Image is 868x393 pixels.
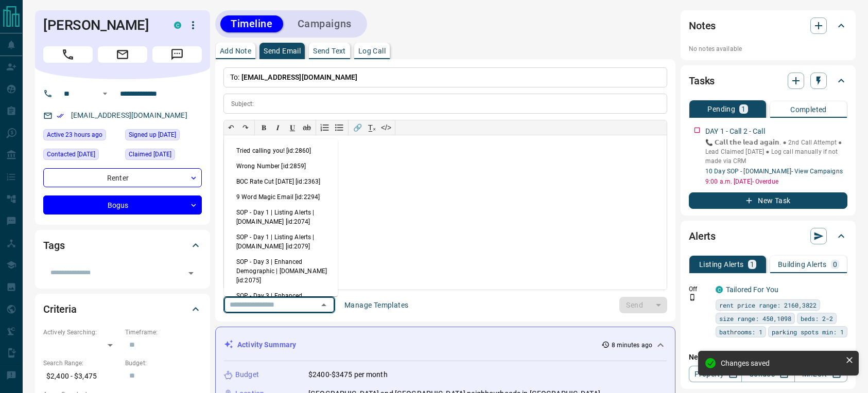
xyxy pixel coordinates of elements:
p: Subject: [231,99,254,109]
div: split button [619,297,667,313]
button: ↷ [238,120,253,135]
button: 𝐁 [256,120,271,135]
p: Actively Searching: [43,328,120,337]
a: 10 Day SOP - [DOMAIN_NAME]- View Campaigns [705,168,843,175]
p: DAY 1 - Call 2 - Call [705,126,765,137]
p: Log Call [358,47,386,55]
p: Timeframe: [125,328,202,337]
button: ab [300,120,314,135]
span: Email [98,46,147,63]
p: 1 [741,105,745,113]
button: Open [99,87,111,100]
button: </> [379,120,393,135]
div: Bogus [43,195,202,215]
span: bathrooms: 1 [719,327,762,337]
button: Open [184,266,198,280]
p: New Alert: [689,352,847,363]
h2: Alerts [689,228,716,244]
h2: Tags [43,237,64,254]
p: 8 minutes ago [612,341,652,350]
p: Listing Alerts [699,261,744,268]
button: 🔗 [350,120,364,135]
span: Signed up [DATE] [129,130,176,140]
p: Off [689,284,709,294]
button: Numbered list [318,120,332,135]
div: Tasks [689,68,847,93]
h2: Tasks [689,73,715,89]
li: 9 Word Magic Email [id:2294] [224,189,338,205]
a: Tailored For You [726,285,778,294]
div: Alerts [689,224,847,248]
span: Call [43,46,93,63]
p: 0 [833,261,837,268]
button: Timeline [220,15,283,32]
p: Completed [790,106,827,113]
button: Close [317,298,331,312]
li: Wrong Number [id:2859] [224,158,338,174]
p: $2400-$3475 per month [308,369,388,380]
div: Changes saved [721,359,841,367]
span: Message [152,46,202,63]
p: No notes available [689,44,847,53]
span: 𝐔 [290,123,295,132]
button: Manage Templates [338,297,414,313]
h2: Notes [689,17,716,34]
a: Property [689,366,742,382]
div: Sun Oct 12 2025 [125,129,202,144]
div: Notes [689,13,847,38]
p: Pending [707,105,735,113]
p: 1 [750,261,754,268]
button: New Task [689,192,847,209]
button: 𝑰 [271,120,285,135]
li: SOP - Day 1 | Listing Alerts | [DOMAIN_NAME] [id:2074] [224,205,338,229]
button: Bullet list [332,120,346,135]
span: parking spots min: 1 [772,327,844,337]
a: [EMAIL_ADDRESS][DOMAIN_NAME] [71,111,187,119]
span: size range: 450,1098 [719,313,791,324]
div: condos.ca [174,22,181,29]
li: BOC Rate Cut [DATE] [id:2363] [224,174,338,189]
span: beds: 2-2 [801,313,833,324]
button: T̲ₓ [364,120,379,135]
button: ↶ [224,120,238,135]
span: Active 23 hours ago [47,130,102,140]
div: Mon Oct 13 2025 [43,129,120,144]
div: Activity Summary8 minutes ago [224,335,667,354]
div: Sun Oct 12 2025 [125,149,202,163]
p: Building Alerts [778,261,827,268]
svg: Push Notification Only [689,294,696,301]
p: To: [223,67,667,87]
li: Tried calling you! [id:2860] [224,143,338,158]
button: Campaigns [287,15,362,32]
p: $2,400 - $3,475 [43,368,120,385]
li: SOP - Day 3 | Enhanced Demographic | [DOMAIN_NAME] [id:2075] [224,254,338,288]
p: Budget [235,369,259,380]
div: Sun Oct 12 2025 [43,149,120,163]
s: ab [303,123,311,132]
p: Add Note [220,47,251,55]
h2: Criteria [43,301,77,317]
span: Contacted [DATE] [47,149,95,159]
div: Renter [43,168,202,187]
p: Search Range: [43,359,120,368]
p: Send Text [313,47,346,55]
button: 𝐔 [285,120,300,135]
h1: [PERSON_NAME] [43,17,159,33]
li: SOP - Day 1 | Listing Alerts | [DOMAIN_NAME] [id:2079] [224,229,338,254]
span: rent price range: 2160,3822 [719,300,817,310]
p: 📞 𝗖𝗮𝗹𝗹 𝘁𝗵𝗲 𝗹𝗲𝗮𝗱 𝗮𝗴𝗮𝗶𝗻. ● 2nd Call Attempt ● Lead Claimed [DATE] ‎● Log call manually if not made ... [705,138,847,166]
p: Send Email [264,47,301,55]
span: Claimed [DATE] [129,149,171,159]
p: 9:00 a.m. [DATE] - Overdue [705,177,847,186]
div: condos.ca [716,286,723,293]
p: Budget: [125,359,202,368]
div: Tags [43,233,202,258]
svg: Email Verified [57,112,64,119]
span: [EMAIL_ADDRESS][DOMAIN_NAME] [241,73,358,81]
li: SOP - Day 3 | Enhanced Demographic | [DOMAIN_NAME] [id:2080] [224,288,338,322]
div: Criteria [43,297,202,321]
p: Activity Summary [237,340,296,350]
